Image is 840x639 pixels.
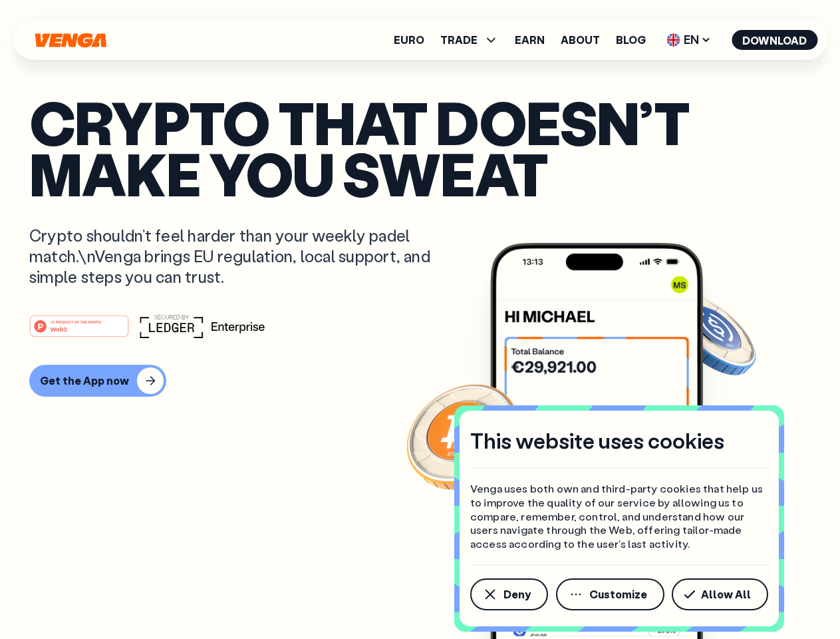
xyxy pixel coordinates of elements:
a: About [561,35,600,45]
img: flag-uk [666,33,680,47]
span: EN [662,29,716,51]
span: Deny [503,589,531,600]
tspan: #1 PRODUCT OF THE MONTH [51,319,101,323]
p: Crypto that doesn’t make you sweat [29,97,811,198]
button: Download [732,30,817,50]
h4: This website uses cookies [470,427,724,455]
p: Crypto shouldn’t feel harder than your weekly padel match.\nVenga brings EU regulation, local sup... [29,225,450,288]
span: Customize [589,589,647,600]
span: TRADE [440,35,478,45]
a: Blog [616,35,646,45]
a: Earn [515,35,545,45]
button: Get the App now [29,365,166,397]
a: Euro [394,35,424,45]
tspan: Web3 [51,325,67,332]
button: Deny [470,578,548,610]
svg: Home [33,33,108,48]
p: Venga uses both own and third-party cookies that help us to improve the quality of our service by... [470,482,768,551]
span: TRADE [440,32,499,48]
div: Get the App now [40,374,129,387]
img: USDC coin [663,286,759,382]
img: Bitcoin [404,376,523,496]
button: Allow All [672,578,768,610]
button: Customize [556,578,664,610]
span: Allow All [701,589,751,600]
a: #1 PRODUCT OF THE MONTHWeb3 [29,323,129,340]
a: Get the App now [29,365,811,397]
